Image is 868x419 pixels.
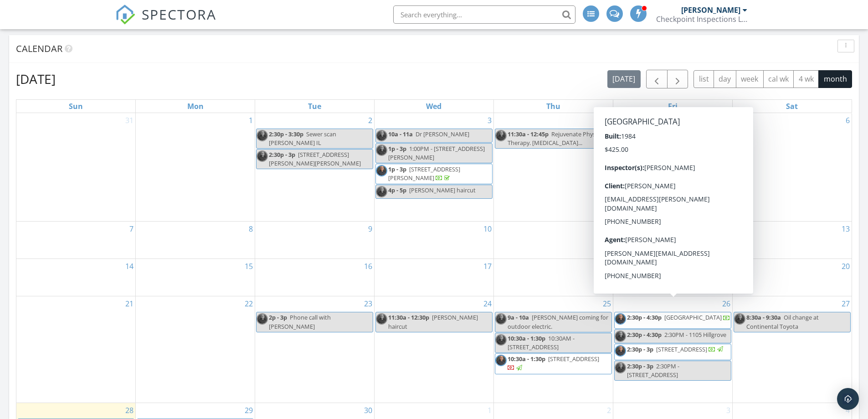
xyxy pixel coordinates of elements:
[605,113,613,128] a: Go to September 4, 2025
[627,362,679,379] span: 2:30PM - [STREET_ADDRESS]
[601,259,613,274] a: Go to September 18, 2025
[388,165,460,182] a: 1p - 3p [STREET_ADDRESS][PERSON_NAME]
[16,259,136,296] td: Go to September 14, 2025
[544,100,562,113] a: Thursday
[732,113,852,222] td: Go to September 6, 2025
[16,42,62,55] span: Calendar
[732,259,852,296] td: Go to September 20, 2025
[269,130,336,147] span: Sewer scan [PERSON_NAME] IL
[548,355,599,363] span: [STREET_ADDRESS]
[664,331,726,339] span: 2:30PM - 1105 Hillgrove
[784,100,800,113] a: Saturday
[508,355,599,372] a: 10:30a - 1:30p [STREET_ADDRESS]
[255,296,375,403] td: Go to September 23, 2025
[627,313,730,321] a: 2:30p - 4:30p [GEOGRAPHIC_DATA]
[508,313,529,321] span: 9a - 10a
[720,222,732,236] a: Go to September 12, 2025
[482,222,493,236] a: Go to September 10, 2025
[495,353,612,374] a: 10:30a - 1:30p [STREET_ADDRESS]
[136,222,255,259] td: Go to September 8, 2025
[16,70,56,88] h2: [DATE]
[375,164,493,184] a: 1p - 3p [STREET_ADDRESS][PERSON_NAME]
[128,222,135,236] a: Go to September 7, 2025
[388,313,429,321] span: 11:30a - 12:30p
[136,113,255,222] td: Go to September 1, 2025
[613,113,732,222] td: Go to September 5, 2025
[614,312,731,328] a: 2:30p - 4:30p [GEOGRAPHIC_DATA]
[666,100,679,113] a: Friday
[16,113,136,222] td: Go to August 31, 2025
[115,12,216,31] a: SPECTORA
[375,222,494,259] td: Go to September 10, 2025
[495,313,507,325] img: img_2674.png
[243,259,255,274] a: Go to September 15, 2025
[495,334,507,346] img: img_2674.png
[493,296,613,403] td: Go to September 25, 2025
[269,313,287,321] span: 2p - 3p
[409,186,476,194] span: [PERSON_NAME] haircut
[376,313,387,325] img: img_2674.png
[656,15,747,24] div: Checkpoint Inspections LLC
[388,313,478,330] span: [PERSON_NAME] haircut
[508,334,545,342] span: 10:30a - 1:30p
[681,5,740,15] div: [PERSON_NAME]
[136,259,255,296] td: Go to September 15, 2025
[613,296,732,403] td: Go to September 26, 2025
[376,130,387,141] img: img_2674.png
[424,100,443,113] a: Wednesday
[388,186,406,194] span: 4p - 5p
[844,403,852,418] a: Go to October 4, 2025
[724,403,732,418] a: Go to October 3, 2025
[613,259,732,296] td: Go to September 19, 2025
[482,259,493,274] a: Go to September 17, 2025
[667,70,688,88] button: Next month
[732,296,852,403] td: Go to September 27, 2025
[247,222,255,236] a: Go to September 8, 2025
[375,113,494,222] td: Go to September 3, 2025
[508,355,545,363] span: 10:30a - 1:30p
[376,165,387,176] img: img_2674.png
[486,403,493,418] a: Go to October 1, 2025
[840,259,852,274] a: Go to September 20, 2025
[123,113,135,128] a: Go to August 31, 2025
[720,259,732,274] a: Go to September 19, 2025
[366,222,374,236] a: Go to September 9, 2025
[615,331,626,342] img: img_2674.png
[67,100,85,113] a: Sunday
[243,403,255,418] a: Go to September 29, 2025
[605,403,613,418] a: Go to October 2, 2025
[732,222,852,259] td: Go to September 13, 2025
[627,331,662,339] span: 2:30p - 4:30p
[376,186,387,197] img: img_2674.png
[601,296,613,311] a: Go to September 25, 2025
[388,130,413,138] span: 10a - 11a
[720,296,732,311] a: Go to September 26, 2025
[714,70,736,88] button: day
[185,100,205,113] a: Monday
[142,5,216,24] span: SPECTORA
[508,130,604,147] span: Rejuvenate Physical Therapy. [MEDICAL_DATA]...
[362,259,374,274] a: Go to September 16, 2025
[627,313,662,321] span: 2:30p - 4:30p
[840,296,852,311] a: Go to September 27, 2025
[269,313,331,330] span: Phone call with [PERSON_NAME]
[257,150,268,162] img: img_2674.png
[123,296,135,311] a: Go to September 21, 2025
[614,344,731,360] a: 2:30p - 3p [STREET_ADDRESS]
[362,296,374,311] a: Go to September 23, 2025
[388,145,406,153] span: 1p - 3p
[376,145,387,156] img: img_2674.png
[508,334,575,351] span: 10:30AM - [STREET_ADDRESS]
[115,5,135,25] img: The Best Home Inspection Software - Spectora
[615,362,626,373] img: img_2674.png
[656,345,707,353] span: [STREET_ADDRESS]
[840,222,852,236] a: Go to September 13, 2025
[493,259,613,296] td: Go to September 18, 2025
[243,296,255,311] a: Go to September 22, 2025
[793,70,819,88] button: 4 wk
[269,150,361,167] span: [STREET_ADDRESS][PERSON_NAME][PERSON_NAME]
[627,362,653,370] span: 2:30p - 3p
[247,113,255,128] a: Go to September 1, 2025
[615,313,626,325] img: img_2674.png
[495,355,507,366] img: img_2674.png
